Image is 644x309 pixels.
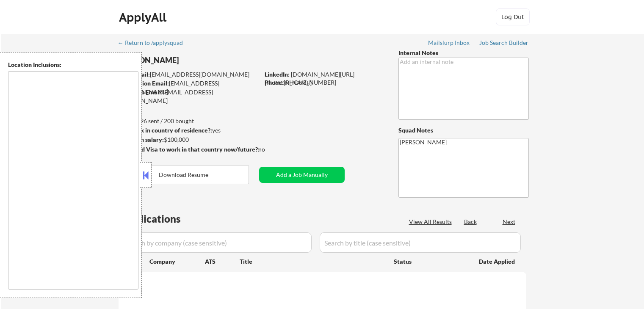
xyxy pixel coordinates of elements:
div: ApplyAll [119,10,169,25]
div: [EMAIL_ADDRESS][DOMAIN_NAME] [119,79,259,96]
div: yes [118,126,257,135]
button: Add a Job Manually [259,167,345,183]
strong: Can work in country of residence?: [118,127,212,134]
button: Download Resume [119,165,249,184]
strong: Will need Visa to work in that country now/future?: [119,146,260,153]
div: ATS [205,257,240,266]
div: Internal Notes [398,49,529,57]
div: [PHONE_NUMBER] [265,78,384,87]
div: Mailslurp Inbox [428,40,470,46]
button: Log Out [496,8,530,25]
a: Mailslurp Inbox [428,39,470,48]
input: Search by title (case sensitive) [320,232,521,253]
div: [EMAIL_ADDRESS][DOMAIN_NAME] [119,88,259,105]
div: Date Applied [479,257,516,266]
a: [DOMAIN_NAME][URL][PERSON_NAME] [265,71,354,86]
div: Back [464,218,478,226]
div: Location Inclusions: [8,61,138,69]
div: Company [149,257,205,266]
div: no [258,145,282,154]
div: Title [240,257,386,266]
div: ← Return to /applysquad [118,40,191,46]
a: ← Return to /applysquad [118,39,191,48]
div: Next [503,218,516,226]
strong: LinkedIn: [265,71,290,78]
div: $100,000 [118,135,259,144]
div: Applications [121,214,205,224]
div: [EMAIL_ADDRESS][DOMAIN_NAME] [119,70,259,79]
div: Job Search Builder [479,40,529,46]
strong: Phone: [265,79,284,86]
div: 96 sent / 200 bought [118,117,259,125]
div: View All Results [409,218,454,226]
input: Search by company (case sensitive) [121,232,312,253]
div: Squad Notes [398,126,529,135]
div: Status [394,254,467,269]
div: [PERSON_NAME] [119,55,293,66]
